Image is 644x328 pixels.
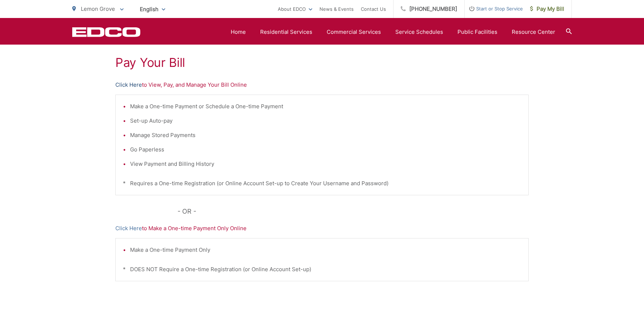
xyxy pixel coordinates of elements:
p: to View, Pay, and Manage Your Bill Online [115,81,529,89]
a: Contact Us [361,5,386,13]
a: Home [231,28,246,36]
a: News & Events [319,5,354,13]
li: Go Paperless [130,145,521,154]
li: Set-up Auto-pay [130,117,521,125]
li: Make a One-time Payment or Schedule a One-time Payment [130,102,521,111]
a: Resource Center [512,28,555,36]
li: Manage Stored Payments [130,131,521,140]
p: - OR - [178,206,529,217]
li: Make a One-time Payment Only [130,246,521,254]
a: Commercial Services [327,28,381,36]
p: * Requires a One-time Registration (or Online Account Set-up to Create Your Username and Password) [123,179,521,188]
a: EDCD logo. Return to the homepage. [72,27,141,37]
h1: Pay Your Bill [115,55,529,70]
span: Lemon Grove [81,5,115,12]
a: Click Here [115,81,142,89]
p: to Make a One-time Payment Only Online [115,224,529,233]
p: * DOES NOT Require a One-time Registration (or Online Account Set-up) [123,265,521,274]
li: View Payment and Billing History [130,160,521,168]
a: Public Facilities [457,28,497,36]
a: Click Here [115,224,142,233]
a: Service Schedules [395,28,443,36]
span: Pay My Bill [530,5,564,13]
a: About EDCO [278,5,312,13]
a: Residential Services [260,28,312,36]
span: English [134,3,171,15]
